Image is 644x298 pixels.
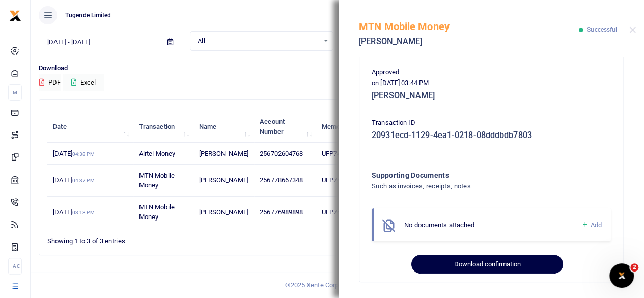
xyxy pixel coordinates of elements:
a: logo-small logo-large logo-large [9,11,21,19]
button: Download confirmation [411,255,563,274]
th: Transaction: activate to sort column ascending [133,111,193,143]
div: Showing 1 to 3 of 3 entries [47,231,285,247]
span: [DATE] [53,176,94,184]
th: Date: activate to sort column descending [47,111,133,143]
p: Approved [372,67,611,78]
iframe: Intercom live chat [609,263,634,288]
button: PDF [39,74,61,91]
input: select period [39,34,159,51]
h4: Such as invoices, receipts, notes [372,181,570,192]
span: UFP741L [322,176,348,184]
span: 256702604768 [260,150,303,157]
li: M [8,84,22,101]
span: All [198,36,318,46]
li: Ac [8,258,22,275]
span: [DATE] [53,150,94,157]
small: 04:37 PM [72,178,95,183]
p: on [DATE] 03:44 PM [372,78,611,89]
h5: [PERSON_NAME] [359,37,579,47]
span: [PERSON_NAME] [199,176,248,184]
h5: MTN Mobile Money [359,20,579,33]
th: Memo: activate to sort column ascending [316,111,398,143]
span: [DATE] [53,208,94,216]
button: Close [629,26,636,33]
span: Airtel Money [139,150,175,157]
span: [PERSON_NAME] [199,208,248,216]
p: Download [39,63,636,74]
small: 03:18 PM [72,210,95,215]
th: Name: activate to sort column ascending [193,111,254,143]
span: MTN Mobile Money [139,203,175,221]
button: Excel [63,74,104,91]
span: Add [591,221,602,229]
span: MTN Mobile Money [139,172,175,189]
span: [PERSON_NAME] [199,150,248,157]
span: No documents attached [404,221,474,229]
span: UFP741L [322,208,348,216]
span: Tugende Limited [61,11,116,20]
span: 2 [630,263,638,272]
th: Account Number: activate to sort column ascending [254,111,316,143]
a: Add [581,219,602,231]
h5: 20931ecd-1129-4ea1-0218-08dddbdb7803 [372,130,611,141]
h5: [PERSON_NAME] [372,91,611,101]
p: Transaction ID [372,118,611,128]
span: 256778667348 [260,176,303,184]
img: logo-small [9,10,21,22]
span: UFP741L [322,150,348,157]
span: Successful [587,26,617,33]
h4: Supporting Documents [372,170,570,181]
span: 256776989898 [260,208,303,216]
small: 04:38 PM [72,151,95,157]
